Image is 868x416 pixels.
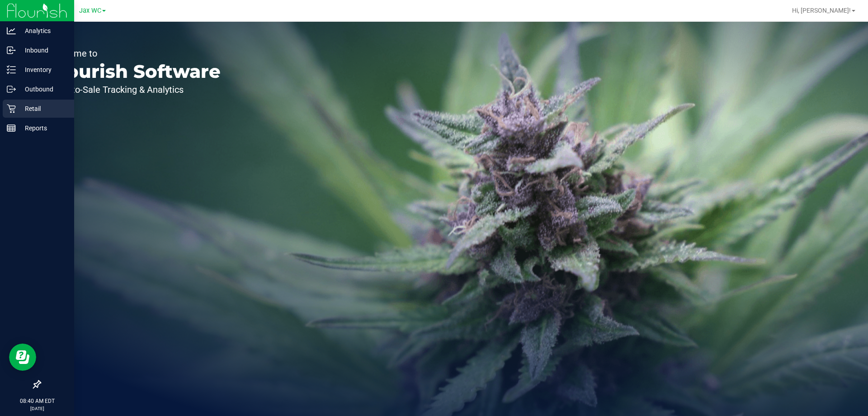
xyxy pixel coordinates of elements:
[4,397,70,405] p: 08:40 AM EDT
[16,25,70,36] p: Analytics
[16,103,70,114] p: Retail
[16,123,70,134] p: Reports
[49,62,221,81] p: Flourish Software
[7,65,16,74] inline-svg: Inventory
[9,344,36,371] iframe: Resource center
[16,45,70,56] p: Inbound
[7,26,16,35] inline-svg: Analytics
[7,104,16,113] inline-svg: Retail
[4,405,70,412] p: [DATE]
[7,124,16,133] inline-svg: Reports
[7,46,16,55] inline-svg: Inbound
[49,85,221,94] p: Seed-to-Sale Tracking & Analytics
[7,85,16,94] inline-svg: Outbound
[16,84,70,95] p: Outbound
[49,49,221,58] p: Welcome to
[79,7,101,14] span: Jax WC
[792,7,851,14] span: Hi, [PERSON_NAME]!
[16,64,70,75] p: Inventory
